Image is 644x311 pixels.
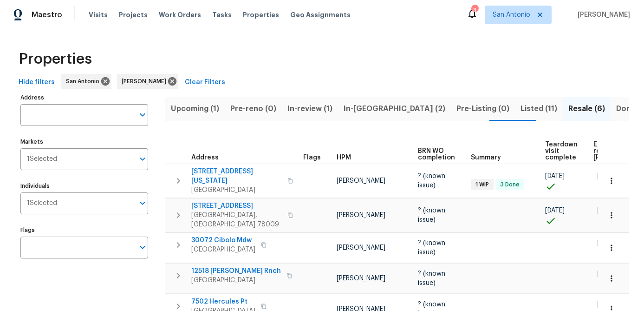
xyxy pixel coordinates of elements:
[89,10,108,20] span: Visits
[456,102,509,115] span: Pre-Listing (0)
[545,141,578,161] span: Teardown visit complete
[597,240,617,246] span: [DATE]
[471,6,478,15] div: 3
[19,77,55,88] span: Hide filters
[597,173,617,179] span: [DATE]
[20,95,148,100] label: Address
[574,10,630,20] span: [PERSON_NAME]
[119,10,148,20] span: Projects
[191,167,282,185] span: [STREET_ADDRESS][US_STATE]
[27,155,57,163] span: 1 Selected
[597,207,617,214] span: [DATE]
[159,10,201,20] span: Work Orders
[243,10,279,20] span: Properties
[337,154,351,161] span: HPM
[191,185,282,195] span: [GEOGRAPHIC_DATA]
[287,102,332,115] span: In-review (1)
[191,276,281,285] span: [GEOGRAPHIC_DATA]
[117,74,178,89] div: [PERSON_NAME]
[418,148,455,161] span: BRN WO completion
[545,207,565,214] span: [DATE]
[61,74,111,89] div: San Antonio
[191,236,255,245] span: 30072 Cibolo Mdw
[191,245,255,254] span: [GEOGRAPHIC_DATA]
[15,74,59,91] button: Hide filters
[191,154,219,161] span: Address
[136,197,149,210] button: Open
[493,10,530,20] span: San Antonio
[32,10,62,20] span: Maestro
[185,77,225,88] span: Clear Filters
[20,227,148,233] label: Flags
[337,275,385,282] span: [PERSON_NAME]
[471,154,501,161] span: Summary
[136,241,149,254] button: Open
[496,181,523,189] span: 3 Done
[171,102,219,115] span: Upcoming (1)
[344,102,445,115] span: In-[GEOGRAPHIC_DATA] (2)
[545,173,565,179] span: [DATE]
[181,74,229,91] button: Clear Filters
[568,102,605,115] span: Resale (6)
[191,297,255,306] span: 7502 Hercules Pt
[212,12,232,18] span: Tasks
[122,77,170,86] span: [PERSON_NAME]
[290,10,351,20] span: Geo Assignments
[191,266,281,276] span: 12518 [PERSON_NAME] Rnch
[597,271,617,277] span: [DATE]
[418,240,445,256] span: ? (known issue)
[472,181,493,189] span: 1 WIP
[520,102,557,115] span: Listed (11)
[66,77,103,86] span: San Antonio
[191,211,282,229] span: [GEOGRAPHIC_DATA], [GEOGRAPHIC_DATA] 78009
[337,212,385,218] span: [PERSON_NAME]
[19,54,92,64] span: Properties
[418,271,445,286] span: ? (known issue)
[418,173,445,189] span: ? (known issue)
[597,301,617,308] span: [DATE]
[303,154,321,161] span: Flags
[20,139,148,145] label: Markets
[20,183,148,189] label: Individuals
[418,207,445,223] span: ? (known issue)
[230,102,276,115] span: Pre-reno (0)
[27,199,57,207] span: 1 Selected
[136,108,149,121] button: Open
[337,178,385,184] span: [PERSON_NAME]
[191,201,282,211] span: [STREET_ADDRESS]
[136,152,149,165] button: Open
[337,245,385,251] span: [PERSON_NAME]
